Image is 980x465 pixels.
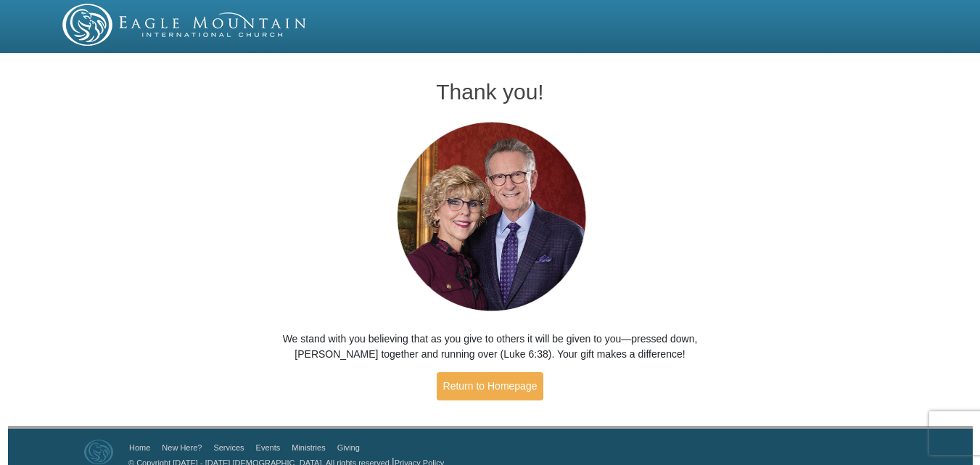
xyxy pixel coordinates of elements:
a: Home [129,443,150,452]
a: Services [213,443,244,452]
a: Ministries [292,443,325,452]
a: Giving [337,443,360,452]
a: Events [256,443,281,452]
img: EMIC [62,4,308,46]
a: Return to Homepage [437,372,544,400]
p: We stand with you believing that as you give to others it will be given to you—pressed down, [PER... [252,332,728,362]
img: Eagle Mountain International Church [84,440,113,464]
h1: Thank you! [252,80,728,104]
a: New Here? [162,443,202,452]
img: Pastors George and Terri Pearsons [383,118,597,317]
